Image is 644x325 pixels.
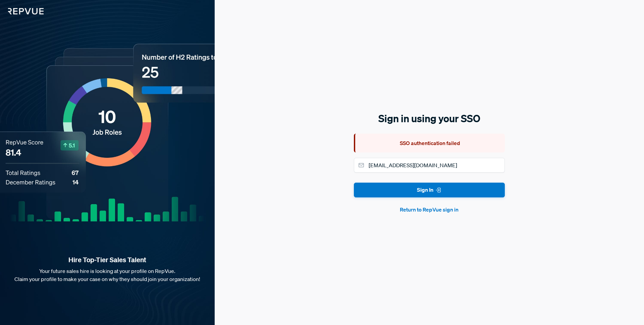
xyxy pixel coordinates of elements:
h5: Sign in using your SSO [354,111,505,126]
button: Sign In [354,183,505,198]
button: Return to RepVue sign in [354,205,505,214]
strong: Hire Top-Tier Sales Talent [11,256,204,264]
input: Email address [354,158,505,173]
p: Your future sales hire is looking at your profile on RepVue. Claim your profile to make your case... [11,267,204,283]
div: SSO authentication failed [354,134,505,152]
